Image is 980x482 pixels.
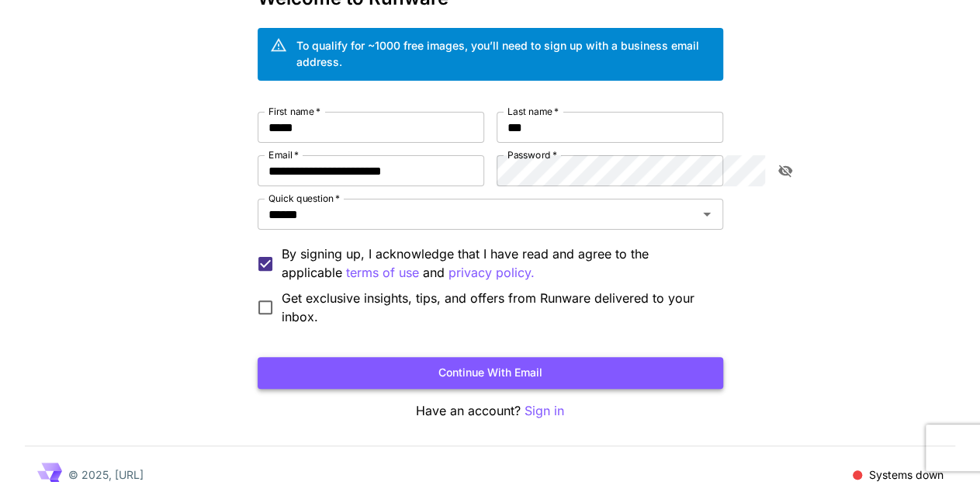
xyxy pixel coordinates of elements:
p: terms of use [346,263,419,283]
label: First name [268,105,320,118]
span: Get exclusive insights, tips, and offers from Runware delivered to your inbox. [282,289,711,326]
label: Email [268,148,299,161]
label: Quick question [268,192,340,205]
div: To qualify for ~1000 free images, you’ll need to sign up with a business email address. [296,37,711,70]
button: Sign in [525,401,564,421]
label: Password [507,148,557,161]
button: toggle password visibility [771,157,799,185]
button: Open [696,203,718,225]
button: Continue with email [258,357,723,389]
label: Last name [507,105,559,118]
p: By signing up, I acknowledge that I have read and agree to the applicable and [282,244,711,283]
button: By signing up, I acknowledge that I have read and agree to the applicable terms of use and [448,263,535,283]
button: By signing up, I acknowledge that I have read and agree to the applicable and privacy policy. [346,263,419,283]
p: privacy policy. [448,263,535,283]
p: Have an account? [258,401,723,421]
